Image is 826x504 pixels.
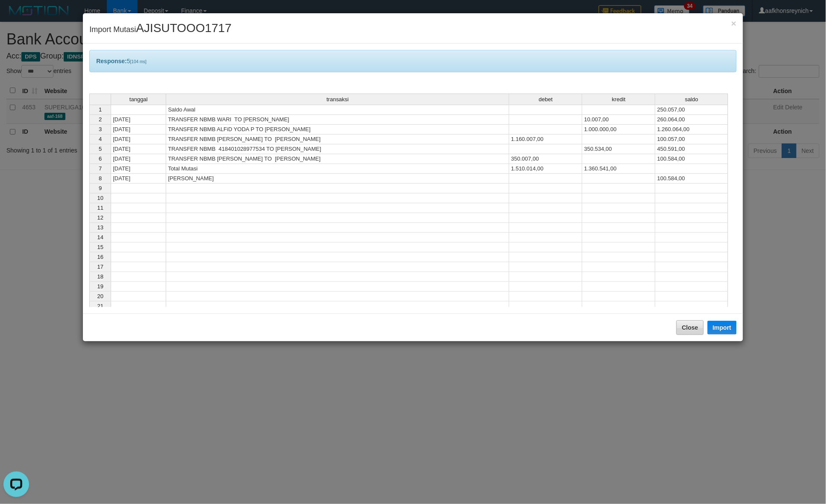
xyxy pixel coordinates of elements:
span: 14 [97,234,103,240]
span: [104 ms] [130,59,147,64]
td: 100.584,00 [656,174,728,184]
td: Saldo Awal [166,105,509,115]
span: 6 [99,155,102,162]
button: Close [676,320,704,335]
td: 1.260.064,00 [656,125,728,135]
span: 13 [97,224,103,231]
th: Select whole grid [89,94,111,105]
td: TRANSFER NBMB 418401028977534 TO [PERSON_NAME] [166,144,509,154]
span: 1 [99,106,102,113]
b: Response: [96,58,127,64]
span: 8 [99,175,102,182]
span: 9 [99,185,102,191]
span: 5 [99,146,102,152]
span: 3 [99,126,102,132]
button: Import [708,321,737,334]
td: [DATE] [111,115,166,125]
span: 19 [97,283,103,290]
td: [DATE] [111,164,166,174]
td: [DATE] [111,144,166,154]
td: TRANSFER NBMB WARI TO [PERSON_NAME] [166,115,509,125]
td: 350.534,00 [582,144,656,154]
td: [PERSON_NAME] [166,174,509,184]
td: [DATE] [111,174,166,184]
span: 11 [97,205,103,211]
td: TRANSFER NBMB ALFiD YODA P TO [PERSON_NAME] [166,125,509,135]
span: saldo [685,97,698,103]
span: AJISUTOOO1717 [136,21,232,35]
span: debet [539,97,553,103]
td: 250.057,00 [656,105,728,115]
button: Close [731,19,736,28]
td: 450.591,00 [656,144,728,154]
td: 10.007,00 [582,115,656,125]
span: 12 [97,214,103,221]
span: 10 [97,195,103,201]
span: 2 [99,116,102,123]
span: 7 [99,165,102,172]
span: × [731,18,736,28]
span: transaksi [326,97,349,103]
td: 1.510.014,00 [509,164,582,174]
td: 260.064,00 [656,115,728,125]
td: 100.584,00 [656,154,728,164]
span: 18 [97,273,103,280]
span: 16 [97,254,103,260]
span: 15 [97,244,103,250]
td: [DATE] [111,154,166,164]
span: 4 [99,136,102,142]
td: Total Mutasi [166,164,509,174]
span: 20 [97,293,103,299]
span: 17 [97,264,103,270]
button: Open LiveChat chat widget [3,3,29,29]
td: 1.360.541,00 [582,164,656,174]
span: Import Mutasi [89,25,232,34]
span: tanggal [129,97,148,103]
td: TRANSFER NBMB [PERSON_NAME] TO [PERSON_NAME] [166,135,509,144]
td: [DATE] [111,135,166,144]
span: 21 [97,303,103,309]
td: 1.000.000,00 [582,125,656,135]
td: 1.160.007,00 [509,135,582,144]
span: kredit [612,97,626,103]
div: 5 [89,50,736,72]
td: 350.007,00 [509,154,582,164]
td: 100.057,00 [656,135,728,144]
td: TRANSFER NBMB [PERSON_NAME] TO [PERSON_NAME] [166,154,509,164]
td: [DATE] [111,125,166,135]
